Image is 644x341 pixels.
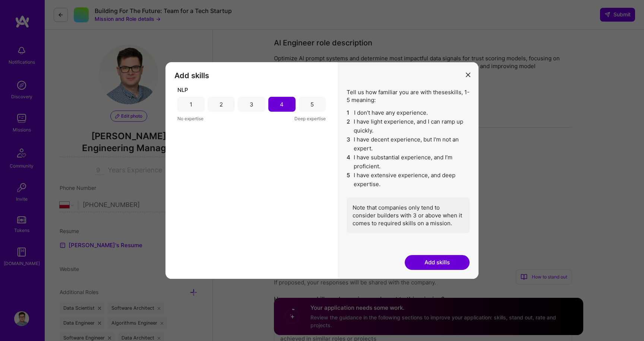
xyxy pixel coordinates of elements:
[347,153,470,171] li: I have substantial experience, and I’m proficient.
[294,115,326,122] span: Deep expertise
[280,101,284,108] div: 4
[347,108,470,117] li: I don't have any experience.
[347,117,470,135] li: I have light experience, and I can ramp up quickly.
[347,108,351,117] span: 1
[177,86,188,94] span: NLP
[165,62,479,279] div: modal
[405,255,470,270] button: Add skills
[174,71,329,80] h3: Add skills
[310,101,314,108] div: 5
[347,171,470,189] li: I have extensive experience, and deep expertise.
[347,171,351,189] span: 5
[347,153,351,171] span: 4
[347,135,351,153] span: 3
[347,88,470,233] div: Tell us how familiar you are with these skills , 1-5 meaning:
[466,73,470,77] i: icon Close
[220,101,223,108] div: 2
[177,115,203,122] span: No expertise
[347,135,470,153] li: I have decent experience, but I'm not an expert.
[347,198,470,233] div: Note that companies only tend to consider builders with 3 or above when it comes to required skil...
[190,101,192,108] div: 1
[250,101,253,108] div: 3
[347,117,351,135] span: 2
